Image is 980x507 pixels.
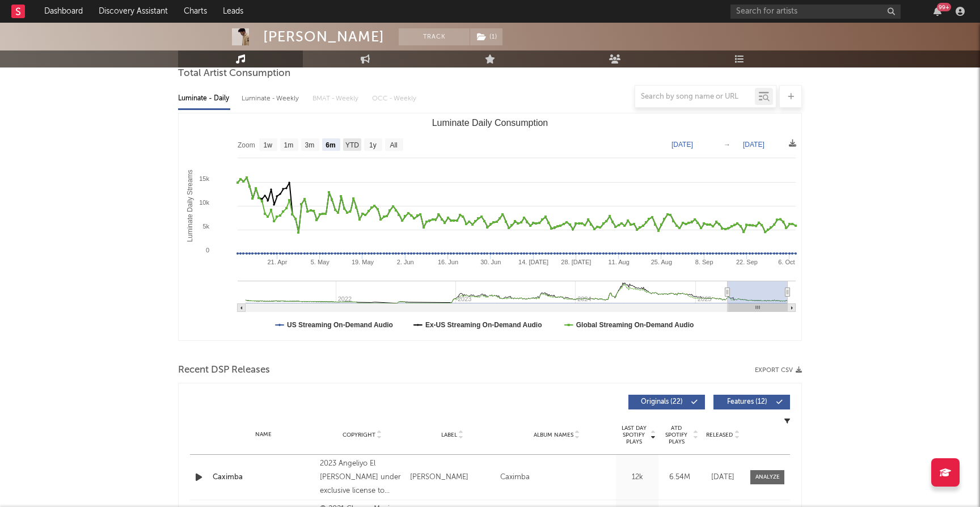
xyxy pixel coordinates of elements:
[743,141,764,149] text: [DATE]
[305,141,315,149] text: 3m
[369,141,377,149] text: 1y
[284,141,294,149] text: 1m
[410,471,495,484] div: [PERSON_NAME]
[264,141,273,149] text: 1w
[470,28,502,45] button: (1)
[179,113,801,340] svg: Luminate Daily Consumption
[561,259,591,265] text: 28. [DATE]
[755,367,802,374] button: Export CSV
[635,92,755,102] input: Search by song name or URL
[432,118,548,128] text: Luminate Daily Consumption
[438,259,458,265] text: 16. Jun
[661,472,698,483] div: 6.54M
[199,199,209,206] text: 10k
[263,28,385,45] div: [PERSON_NAME]
[619,472,656,483] div: 12k
[345,141,359,149] text: YTD
[721,399,773,405] span: Features ( 12 )
[311,259,330,265] text: 5. May
[202,223,209,230] text: 5k
[178,67,290,81] span: Total Artist Consumption
[713,395,790,409] button: Features(12)
[608,259,629,265] text: 11. Aug
[619,425,649,445] span: Last Day Spotify Plays
[480,259,501,265] text: 30. Jun
[213,430,314,439] div: Name
[628,395,705,409] button: Originals(22)
[470,28,503,45] span: ( 1 )
[736,259,758,265] text: 22. Sep
[730,5,901,19] input: Search for artists
[704,472,742,483] div: [DATE]
[937,3,951,11] div: 99 +
[352,259,374,265] text: 19. May
[534,432,573,438] span: Album Names
[778,259,795,265] text: 6. Oct
[661,425,691,445] span: ATD Spotify Plays
[238,141,255,149] text: Zoom
[397,259,414,265] text: 2. Jun
[287,321,393,329] text: US Streaming On-Demand Audio
[267,259,287,265] text: 21. Apr
[206,247,209,253] text: 0
[671,141,693,149] text: [DATE]
[213,472,314,483] a: Caximba
[326,141,335,149] text: 6m
[178,364,270,377] span: Recent DSP Releases
[441,432,457,438] span: Label
[500,471,530,484] div: Caximba
[399,28,470,45] button: Track
[343,432,375,438] span: Copyright
[695,259,713,265] text: 8. Sep
[186,170,194,242] text: Luminate Daily Streams
[933,7,941,16] button: 99+
[636,399,688,405] span: Originals ( 22 )
[518,259,548,265] text: 14. [DATE]
[706,432,733,438] span: Released
[390,141,397,149] text: All
[320,457,404,498] div: 2023 Angeliyo El [PERSON_NAME] under exclusive license to ONErpm
[199,175,209,182] text: 15k
[576,321,694,329] text: Global Streaming On-Demand Audio
[425,321,542,329] text: Ex-US Streaming On-Demand Audio
[651,259,672,265] text: 25. Aug
[724,141,730,149] text: →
